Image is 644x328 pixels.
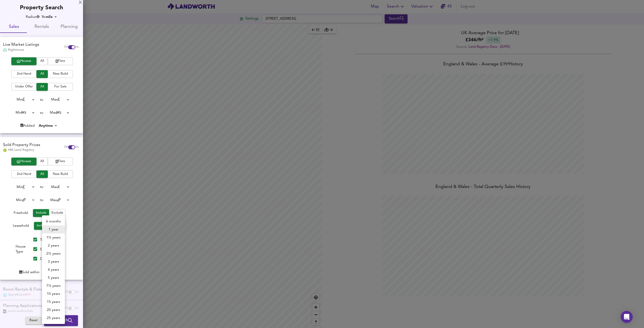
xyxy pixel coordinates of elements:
li: 2½ years [42,250,65,258]
li: 1 year [42,225,65,233]
li: 25 years [42,314,65,322]
li: 3 years [42,258,65,266]
li: 2 years [42,242,65,250]
li: 20 years [42,306,65,314]
li: 10 years [42,290,65,298]
div: Open Intercom Messenger [621,311,633,323]
li: 5 years [42,274,65,282]
li: 1½ years [42,233,65,242]
li: 15 years [42,298,65,306]
li: 7½ years [42,282,65,290]
li: 4 years [42,266,65,274]
li: 6 months [42,217,65,225]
